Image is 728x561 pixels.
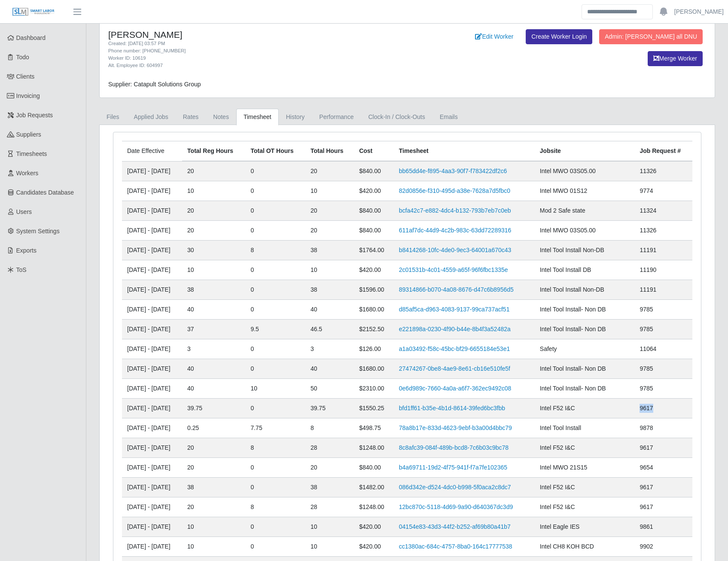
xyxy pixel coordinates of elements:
td: $420.00 [354,517,394,537]
td: $2310.00 [354,379,394,399]
td: [DATE] - [DATE] [122,260,182,280]
a: bb65dd4e-f895-4aa3-90f7-f783422df2c6 [399,168,507,174]
td: [DATE] - [DATE] [122,399,182,418]
span: 9902 [640,543,653,550]
td: $498.75 [354,418,394,438]
td: $1680.00 [354,359,394,379]
span: Intel CH8 KOH BCD [540,543,594,550]
th: Job Request # [634,141,692,162]
td: 20 [182,497,245,517]
span: Intel F52 I&C [540,484,575,491]
span: Intel MWO 03S05.00 [540,168,596,174]
span: 9785 [640,365,653,372]
td: 39.75 [305,399,354,418]
span: 9617 [640,444,653,451]
a: Clock-In / Clock-Outs [361,109,432,125]
span: 9774 [640,187,653,194]
td: 0 [245,300,305,320]
a: 78a8b17e-833d-4623-9ebf-b3a00d4bbc79 [399,424,512,431]
td: 0 [245,517,305,537]
td: [DATE] - [DATE] [122,161,182,181]
span: Todo [16,54,29,61]
td: [DATE] - [DATE] [122,478,182,497]
td: Date Effective [122,141,182,162]
a: Create Worker Login [526,29,592,44]
span: 9617 [640,484,653,491]
td: 38 [305,280,354,300]
span: ToS [16,266,27,273]
span: 11324 [640,207,656,214]
span: Intel Eagle IES [540,523,580,530]
td: 8 [305,418,354,438]
td: 0 [245,260,305,280]
td: $1680.00 [354,300,394,320]
td: 20 [182,201,245,221]
td: 0 [245,359,305,379]
a: a1a03492-f58c-45bc-bf29-6655184e53e1 [399,345,510,352]
td: 9.5 [245,320,305,339]
td: 8 [245,241,305,260]
td: 0 [245,478,305,497]
td: 40 [182,359,245,379]
td: 40 [182,300,245,320]
td: 10 [305,260,354,280]
td: 37 [182,320,245,339]
td: 0 [245,537,305,557]
td: 10 [182,537,245,557]
a: d85af5ca-d963-4083-9137-99ca737acf51 [399,306,510,313]
td: 10 [305,517,354,537]
span: 11191 [640,286,656,293]
a: 611af7dc-44d9-4c2b-983c-63dd72289316 [399,227,512,234]
span: Clients [16,73,35,80]
a: 82d0856e-f310-495d-a38e-7628a7d5fbc0 [399,187,510,194]
a: cc1380ac-684c-4757-8ba0-164c17777538 [399,543,512,550]
span: Timesheets [16,150,47,157]
a: 8c8afc39-084f-489b-bcd8-7c6b03c9bc78 [399,444,509,451]
td: 38 [305,241,354,260]
td: 10 [182,181,245,201]
button: Admin: [PERSON_NAME] all DNU [599,29,703,44]
td: [DATE] - [DATE] [122,418,182,438]
td: 0 [245,221,305,241]
span: Intel Tool Install Non-DB [540,286,604,293]
td: $420.00 [354,537,394,557]
td: 0 [245,280,305,300]
td: 0 [245,181,305,201]
td: 20 [182,438,245,458]
td: [DATE] - [DATE] [122,241,182,260]
a: 89314866-b070-4a08-8676-d47c6b8956d5 [399,286,514,293]
td: 10 [182,517,245,537]
td: $1764.00 [354,241,394,260]
th: Total Reg Hours [182,141,245,162]
td: 40 [305,359,354,379]
td: [DATE] - [DATE] [122,438,182,458]
button: Merge Worker [648,51,703,66]
span: System Settings [16,228,60,235]
td: 10 [182,260,245,280]
span: Intel MWO 01S12 [540,187,588,194]
span: Intel MWO 03S05.00 [540,227,596,234]
td: 20 [305,161,354,181]
span: Intel F52 I&C [540,405,575,412]
td: [DATE] - [DATE] [122,181,182,201]
a: Timesheet [236,109,279,125]
td: $126.00 [354,339,394,359]
input: Search [582,4,653,19]
td: 28 [305,438,354,458]
td: [DATE] - [DATE] [122,517,182,537]
span: 9654 [640,464,653,471]
span: 9878 [640,424,653,431]
span: Intel Tool Install Non-DB [540,247,604,253]
td: 0 [245,458,305,478]
a: 12bc870c-5118-4d69-9a90-d640367dc3d9 [399,503,513,510]
td: $840.00 [354,221,394,241]
span: 11326 [640,227,656,234]
td: $840.00 [354,458,394,478]
td: 30 [182,241,245,260]
td: 3 [182,339,245,359]
td: [DATE] - [DATE] [122,300,182,320]
span: Intel Tool Install- Non DB [540,326,606,332]
span: Intel Tool Install- Non DB [540,385,606,392]
span: 9785 [640,306,653,313]
td: $840.00 [354,201,394,221]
